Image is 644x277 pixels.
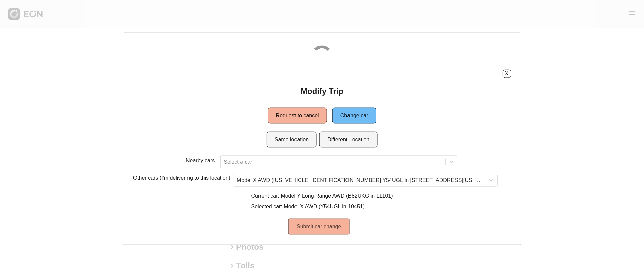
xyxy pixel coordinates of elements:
[267,131,317,147] button: Same location
[186,156,215,164] p: Nearby cars
[251,202,393,210] p: Selected car: Model X AWD (Y54UGL in 10451)
[332,107,376,123] button: Change car
[288,218,349,234] button: Submit car change
[502,69,511,78] button: X
[133,174,230,184] p: Other cars (I'm delivering to this location)
[251,192,393,200] p: Current car: Model Y Long Range AWD (B82UKG in 11101)
[268,107,327,123] button: Request to cancel
[319,131,377,147] button: Different Location
[301,86,343,96] h2: Modify Trip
